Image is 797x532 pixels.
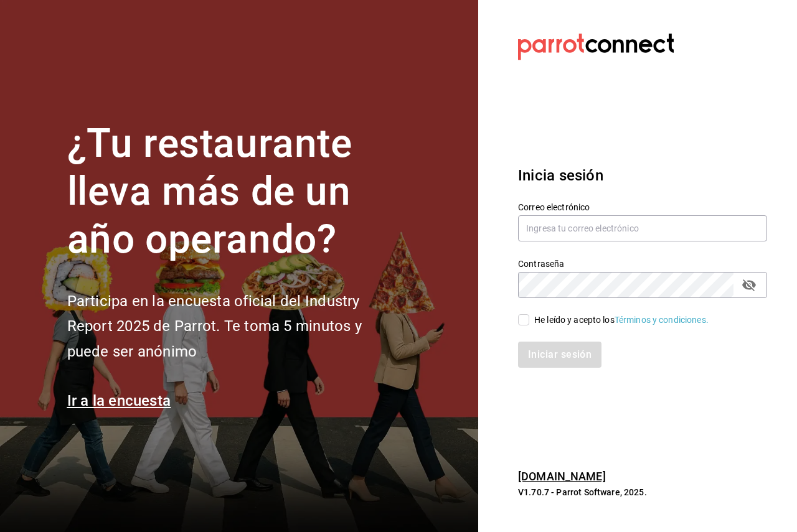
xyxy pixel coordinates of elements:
[67,120,403,263] h1: ¿Tu restaurante lleva más de un año operando?
[518,164,767,187] h3: Inicia sesión
[518,470,606,483] a: [DOMAIN_NAME]
[67,392,171,409] a: Ir a la encuesta
[615,315,709,325] a: Términos y condiciones.
[518,203,767,212] label: Correo electrónico
[534,314,709,327] div: He leído y acepto los
[738,274,760,296] button: passwordField
[518,215,767,241] input: Ingresa tu correo electrónico
[518,259,767,268] label: Contraseña
[518,486,767,498] p: V1.70.7 - Parrot Software, 2025.
[67,289,403,365] h2: Participa en la encuesta oficial del Industry Report 2025 de Parrot. Te toma 5 minutos y puede se...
